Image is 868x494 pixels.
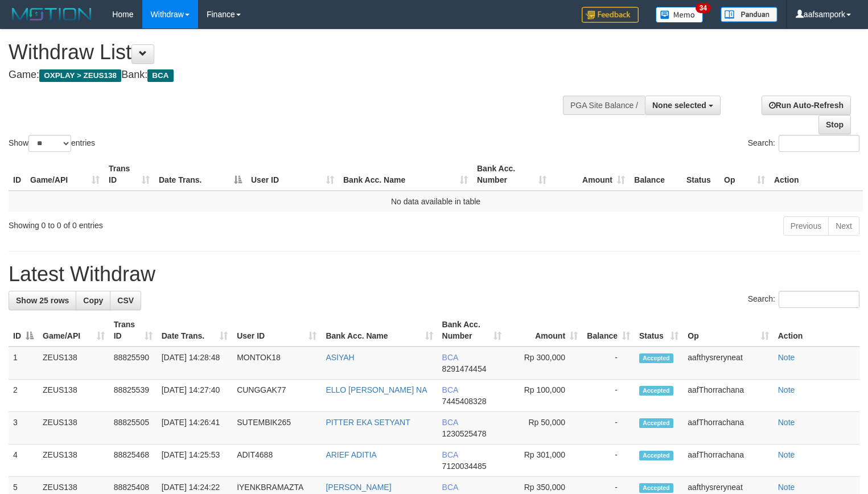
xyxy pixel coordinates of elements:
[9,69,567,81] h4: Game: Bank:
[748,291,859,308] label: Search:
[645,96,721,115] button: None selected
[442,429,487,438] span: Copy 1230525478 to clipboard
[38,347,109,380] td: ZEUS138
[157,444,232,477] td: [DATE] 14:25:53
[683,412,773,444] td: aafThorrachana
[506,314,582,347] th: Amount: activate to sort column ascending
[9,191,863,212] td: No data available in table
[9,291,76,310] a: Show 25 rows
[778,418,795,427] a: Note
[110,291,141,310] a: CSV
[39,69,121,82] span: OXPLAY > ZEUS138
[442,418,458,427] span: BCA
[582,444,635,477] td: -
[721,7,778,22] img: panduan.png
[326,353,354,362] a: ASIYAH
[83,296,103,305] span: Copy
[104,158,154,191] th: Trans ID: activate to sort column ascending
[109,380,157,412] td: 88825539
[506,347,582,380] td: Rp 300,000
[154,158,246,191] th: Date Trans.: activate to sort column descending
[9,41,567,64] h1: Withdraw List
[551,158,630,191] th: Amount: activate to sort column ascending
[38,380,109,412] td: ZEUS138
[582,347,635,380] td: -
[232,314,321,347] th: User ID: activate to sort column ascending
[16,296,69,305] span: Show 25 rows
[783,216,829,236] a: Previous
[582,314,635,347] th: Balance: activate to sort column ascending
[326,483,391,492] a: [PERSON_NAME]
[9,135,95,152] label: Show entries
[442,385,458,394] span: BCA
[9,158,26,191] th: ID
[506,412,582,444] td: Rp 50,000
[339,158,472,191] th: Bank Acc. Name: activate to sort column ascending
[635,314,683,347] th: Status: activate to sort column ascending
[719,158,770,191] th: Op: activate to sort column ascending
[117,296,134,305] span: CSV
[321,314,437,347] th: Bank Acc. Name: activate to sort column ascending
[506,444,582,477] td: Rp 301,000
[9,412,38,444] td: 3
[326,385,427,394] a: ELLO [PERSON_NAME] NA
[109,314,157,347] th: Trans ID: activate to sort column ascending
[442,397,487,406] span: Copy 7445408328 to clipboard
[652,101,706,110] span: None selected
[748,135,859,152] label: Search:
[438,314,507,347] th: Bank Acc. Number: activate to sort column ascending
[774,314,859,347] th: Action
[326,418,410,427] a: PITTER EKA SETYANT
[28,135,71,152] select: Showentries
[639,451,673,460] span: Accepted
[656,7,704,23] img: Button%20Memo.svg
[442,353,458,362] span: BCA
[639,418,673,428] span: Accepted
[157,380,232,412] td: [DATE] 14:27:40
[778,450,795,459] a: Note
[778,353,795,362] a: Note
[232,380,321,412] td: CUNGGAK77
[682,158,719,191] th: Status
[76,291,110,310] a: Copy
[157,347,232,380] td: [DATE] 14:28:48
[9,215,353,231] div: Showing 0 to 0 of 0 entries
[9,314,38,347] th: ID: activate to sort column descending
[472,158,551,191] th: Bank Acc. Number: activate to sort column ascending
[9,444,38,477] td: 4
[639,386,673,396] span: Accepted
[9,347,38,380] td: 1
[683,347,773,380] td: aafthysreryneat
[38,444,109,477] td: ZEUS138
[582,380,635,412] td: -
[109,444,157,477] td: 88825468
[9,263,859,286] h1: Latest Withdraw
[38,412,109,444] td: ZEUS138
[147,69,173,82] span: BCA
[442,483,458,492] span: BCA
[779,135,859,152] input: Search:
[639,483,673,493] span: Accepted
[442,364,487,373] span: Copy 8291474454 to clipboard
[326,450,376,459] a: ARIEF ADITIA
[778,483,795,492] a: Note
[770,158,863,191] th: Action
[232,444,321,477] td: ADIT4688
[563,96,645,115] div: PGA Site Balance /
[246,158,339,191] th: User ID: activate to sort column ascending
[232,347,321,380] td: MONTOK18
[9,6,95,23] img: MOTION_logo.png
[232,412,321,444] td: SUTEMBIK265
[778,385,795,394] a: Note
[779,291,859,308] input: Search:
[683,314,773,347] th: Op: activate to sort column ascending
[639,353,673,363] span: Accepted
[582,7,639,23] img: Feedback.jpg
[157,314,232,347] th: Date Trans.: activate to sort column ascending
[683,380,773,412] td: aafThorrachana
[109,347,157,380] td: 88825590
[818,115,851,134] a: Stop
[582,412,635,444] td: -
[157,412,232,444] td: [DATE] 14:26:41
[442,450,458,459] span: BCA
